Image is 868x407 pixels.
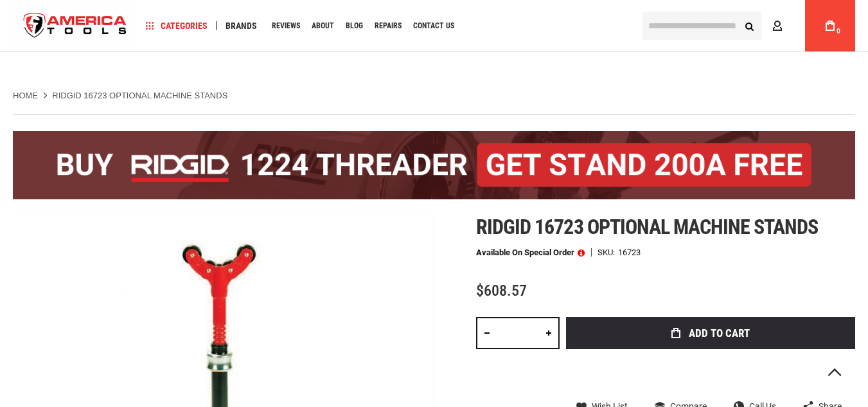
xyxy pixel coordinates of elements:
span: Add to Cart [689,328,750,339]
span: Brands [226,21,257,30]
a: Blog [340,17,369,35]
a: Categories [140,17,213,35]
span: 0 [837,28,840,35]
img: BOGO: Buy the RIDGID® 1224 Threader (26092), get the 92467 200A Stand FREE! [13,131,855,199]
iframe: Secure express checkout frame [563,353,858,390]
span: Reviews [272,22,300,30]
a: store logo [13,2,137,50]
span: Ridgid 16723 optional machine stands [476,215,818,239]
span: Categories [146,21,208,30]
a: Contact Us [407,17,460,35]
button: Add to Cart [566,317,855,349]
span: Blog [346,22,363,30]
img: America Tools [13,2,137,50]
span: $608.57 [476,282,527,300]
strong: SKU [598,248,618,257]
span: Repairs [375,22,402,30]
a: Repairs [369,17,407,35]
span: Contact Us [413,22,454,30]
p: Available on Special Order [476,248,585,257]
a: Reviews [266,17,306,35]
div: 16723 [618,248,641,257]
a: Brands [220,17,263,35]
a: About [306,17,340,35]
span: About [312,22,334,30]
button: Search [737,14,761,38]
a: Home [13,90,38,102]
strong: RIDGID 16723 Optional Machine Stands [52,91,227,100]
